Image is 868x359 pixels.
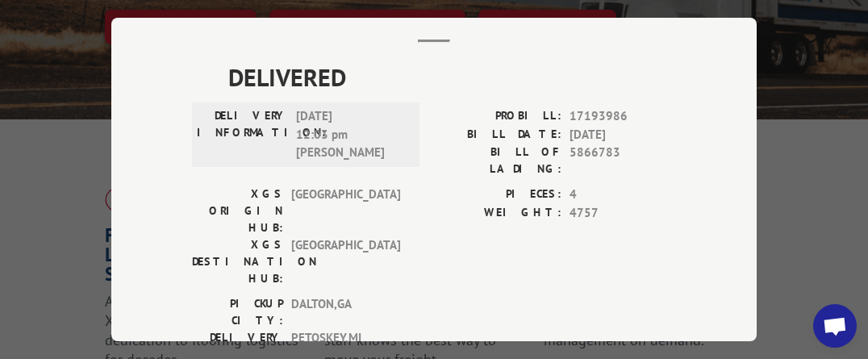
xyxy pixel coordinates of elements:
span: 4757 [570,204,676,223]
label: XGS ORIGIN HUB: [192,186,283,236]
label: BILL OF LADING: [434,144,561,177]
span: 17193986 [570,107,676,126]
label: DELIVERY INFORMATION: [197,107,288,162]
label: XGS DESTINATION HUB: [192,236,283,287]
span: 4 [570,186,676,204]
label: PROBILL: [434,107,561,126]
span: [DATE] [570,126,676,144]
span: DELIVERED [228,59,676,95]
span: 5866783 [570,144,676,177]
label: PIECES: [434,186,561,204]
label: WEIGHT: [434,204,561,223]
span: [DATE] 12:03 pm [PERSON_NAME] [296,107,405,162]
label: PICKUP CITY: [192,295,283,329]
div: Open chat [813,304,857,348]
span: [GEOGRAPHIC_DATA] [291,186,400,236]
span: DALTON , GA [291,295,400,329]
label: BILL DATE: [434,126,561,144]
span: [GEOGRAPHIC_DATA] [291,236,400,287]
